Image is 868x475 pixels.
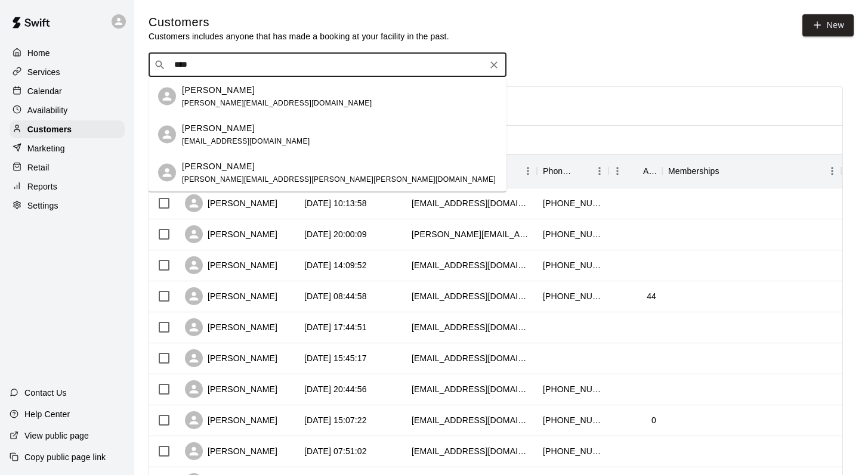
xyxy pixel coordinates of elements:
div: +12267524838 [543,445,603,457]
p: Reports [27,181,57,193]
div: 2025-08-13 17:44:51 [304,321,367,333]
div: Phone Number [543,154,574,188]
a: Calendar [10,82,125,100]
p: Services [27,66,60,78]
div: 2025-08-12 20:44:56 [304,383,367,395]
p: [PERSON_NAME] [182,160,255,172]
a: Settings [10,197,125,215]
div: tanyavn99@gmail.com [412,445,531,457]
div: Email [406,154,537,188]
div: [PERSON_NAME] [185,318,277,336]
button: Sort [719,163,736,179]
div: Maxx Smith [158,164,176,182]
a: Availability [10,101,125,119]
button: Menu [608,162,626,180]
p: [PERSON_NAME] [182,122,255,134]
p: Retail [27,162,50,173]
div: Memberships [662,154,841,188]
div: +16472713201 [543,414,603,426]
p: Contact Us [24,387,67,399]
div: 2025-08-13 15:45:17 [304,352,367,364]
div: [PERSON_NAME] [185,380,277,398]
a: Services [10,63,125,81]
div: Phone Number [537,154,608,188]
div: 2025-08-14 14:09:52 [304,259,367,271]
button: Sort [574,163,591,179]
p: Home [27,47,50,59]
div: eliaskeith@yahoo.com [412,352,531,364]
div: 0 [651,414,656,426]
div: [PERSON_NAME] [185,194,277,212]
div: 2025-08-15 20:00:09 [304,228,367,240]
div: lindsay088@hotmail.com [412,197,531,209]
p: [PERSON_NAME] [182,83,255,96]
div: [PERSON_NAME] [185,349,277,367]
span: [PERSON_NAME][EMAIL_ADDRESS][DOMAIN_NAME] [182,98,372,107]
p: Copy public page link [24,451,106,463]
div: extrabases@chicorli.com [412,290,531,302]
p: Customers includes anyone that has made a booking at your facility in the past. [149,30,449,42]
p: Calendar [27,85,62,97]
a: Customers [10,120,125,138]
div: +14165749964 [543,259,603,271]
span: [EMAIL_ADDRESS][DOMAIN_NAME] [182,136,310,145]
div: mike.sellan@gmail.com [412,228,531,240]
div: 2025-08-12 07:51:02 [304,445,367,457]
span: [PERSON_NAME][EMAIL_ADDRESS][PERSON_NAME][PERSON_NAME][DOMAIN_NAME] [182,175,496,183]
div: [PERSON_NAME] [185,225,277,243]
div: Age [643,154,656,188]
p: Customers [27,123,72,135]
div: +15149158554 [543,290,603,302]
div: Maxx Smith [158,88,176,105]
p: View public page [24,430,89,442]
div: [PERSON_NAME] [185,256,277,274]
button: Clear [486,57,502,73]
div: [PERSON_NAME] [185,411,277,429]
div: Memberships [668,154,719,188]
div: 44 [647,290,656,302]
a: Reports [10,178,125,195]
div: jordanlewisav@gmail.com [412,321,531,333]
p: Settings [27,200,58,212]
div: [PERSON_NAME] [185,287,277,305]
p: Help Center [24,408,70,420]
p: Availability [27,104,68,116]
button: Sort [626,163,643,179]
button: Menu [823,162,841,180]
div: rtinsley2183@gmail.com [412,383,531,395]
button: Menu [519,162,537,180]
div: +16472242186 [543,197,603,209]
div: 2025-08-17 10:13:58 [304,197,367,209]
div: [PERSON_NAME] [185,442,277,460]
div: Maxx Smith [158,126,176,144]
div: bigcarn@hotmail.com [412,259,531,271]
a: Home [10,44,125,62]
a: Retail [10,159,125,176]
div: +14164321757 [543,383,603,395]
a: New [802,14,854,36]
div: Search customers by name or email [149,53,506,77]
h5: Customers [149,14,449,30]
div: 2025-08-12 15:07:22 [304,414,367,426]
a: Marketing [10,139,125,157]
div: 2025-08-14 08:44:58 [304,290,367,302]
p: Marketing [27,142,65,154]
div: mtex99@hotmail.com [412,414,531,426]
div: +16138139770 [543,228,603,240]
button: Menu [591,162,608,180]
div: Age [608,154,662,188]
